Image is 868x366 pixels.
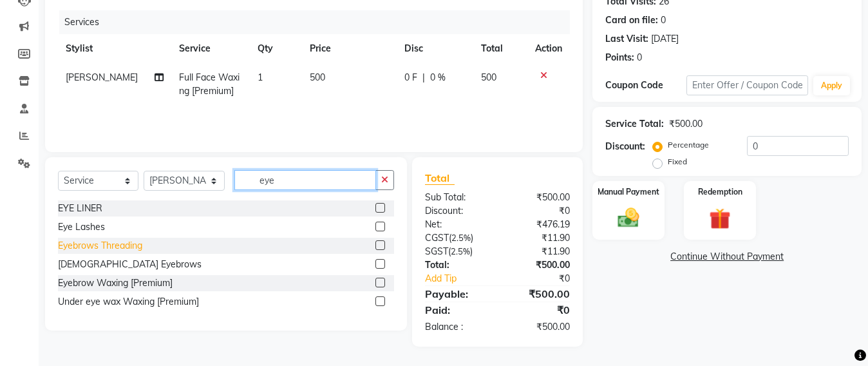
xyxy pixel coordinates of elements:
[669,117,703,131] div: ₹500.00
[611,206,646,230] img: _cash.svg
[481,72,496,83] span: 500
[498,191,580,204] div: ₹500.00
[425,232,449,244] span: CGST
[498,218,580,231] div: ₹476.19
[605,51,634,64] div: Points:
[310,72,325,83] span: 500
[605,14,658,27] div: Card on file:
[661,14,666,27] div: 0
[422,71,425,84] span: |
[415,218,498,231] div: Net:
[58,239,142,253] div: Eyebrows Threading
[415,272,511,285] a: Add Tip
[415,231,498,245] div: ( )
[58,258,202,271] div: [DEMOGRAPHIC_DATA] Eyebrows
[415,258,498,272] div: Total:
[66,72,138,83] span: [PERSON_NAME]
[58,34,171,63] th: Stylist
[686,75,808,95] input: Enter Offer / Coupon Code
[58,202,102,215] div: EYE LINER
[179,72,240,97] span: Full Face Waxing [Premium]
[598,186,659,198] label: Manual Payment
[498,231,580,245] div: ₹11.90
[605,32,648,46] div: Last Visit:
[498,204,580,218] div: ₹0
[451,233,471,243] span: 2.5%
[595,250,859,264] a: Continue Without Payment
[234,170,376,190] input: Search or Scan
[58,220,105,234] div: Eye Lashes
[425,246,448,257] span: SGST
[605,140,645,153] div: Discount:
[415,245,498,258] div: ( )
[415,302,498,318] div: Paid:
[302,34,397,63] th: Price
[59,10,580,34] div: Services
[425,171,455,185] span: Total
[415,286,498,302] div: Payable:
[527,34,570,63] th: Action
[58,295,199,309] div: Under eye wax Waxing [Premium]
[258,72,263,83] span: 1
[637,51,642,64] div: 0
[698,186,742,198] label: Redemption
[605,117,664,131] div: Service Total:
[668,139,709,151] label: Percentage
[498,245,580,258] div: ₹11.90
[511,272,580,285] div: ₹0
[415,191,498,204] div: Sub Total:
[498,286,580,302] div: ₹500.00
[498,258,580,272] div: ₹500.00
[430,71,446,84] span: 0 %
[397,34,473,63] th: Disc
[58,276,173,290] div: Eyebrow Waxing [Premium]
[498,320,580,334] div: ₹500.00
[404,71,417,84] span: 0 F
[651,32,679,46] div: [DATE]
[813,76,850,95] button: Apply
[415,320,498,334] div: Balance :
[605,79,686,92] div: Coupon Code
[415,204,498,218] div: Discount:
[668,156,687,168] label: Fixed
[171,34,250,63] th: Service
[451,246,470,256] span: 2.5%
[250,34,302,63] th: Qty
[473,34,528,63] th: Total
[498,302,580,318] div: ₹0
[703,206,737,232] img: _gift.svg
